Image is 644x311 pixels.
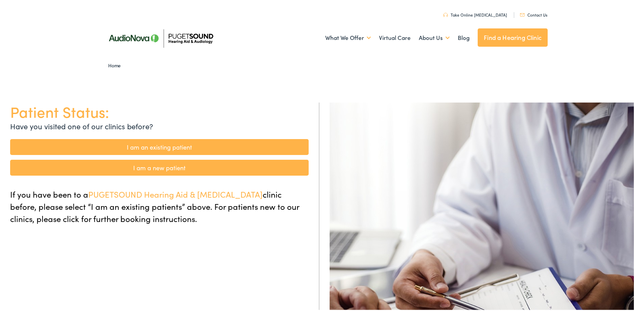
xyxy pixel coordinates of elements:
img: utility icon [443,12,448,16]
a: Virtual Care [379,24,411,49]
p: If you have been to a clinic before, please select “I am an existing patients” above. For patient... [10,187,309,223]
a: Contact Us [520,10,547,16]
a: What We Offer [325,24,371,49]
p: Have you visited one of our clinics before? [10,119,309,130]
a: Home [108,61,124,67]
h1: Patient Status: [10,101,309,119]
img: utility icon [520,12,525,15]
a: I am an existing patient [10,138,309,154]
a: Blog [458,24,470,49]
a: Find a Hearing Clinic [478,27,548,45]
a: About Us [419,24,450,49]
span: PUGETSOUND Hearing Aid & [MEDICAL_DATA] [88,187,263,198]
a: Take Online [MEDICAL_DATA] [443,10,507,16]
a: I am a new patient [10,158,309,174]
